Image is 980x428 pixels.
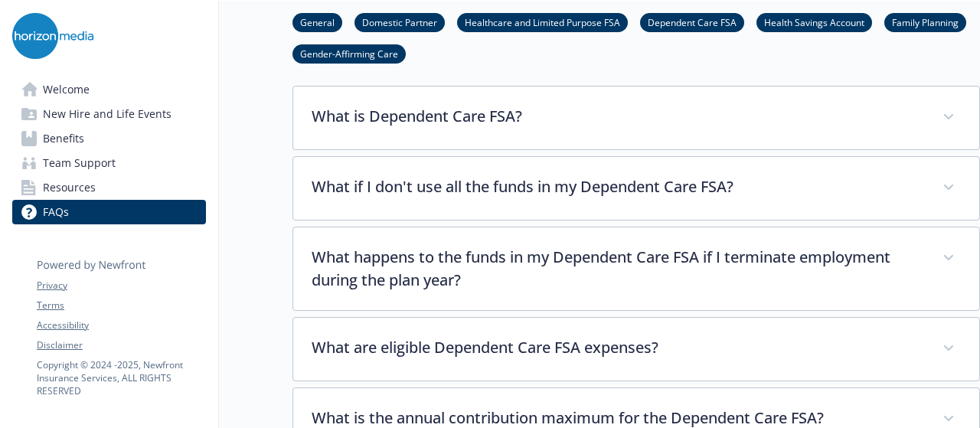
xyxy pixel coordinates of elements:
[292,46,406,60] a: Gender-Affirming Care
[43,126,84,151] span: Benefits
[37,338,205,352] a: Disclaimer
[12,200,206,224] a: FAQs
[37,279,205,292] a: Privacy
[43,175,96,200] span: Resources
[12,102,206,126] a: New Hire and Life Events
[12,126,206,151] a: Benefits
[640,15,744,29] a: Dependent Care FSA
[43,77,90,102] span: Welcome
[43,102,171,126] span: New Hire and Life Events
[12,77,206,102] a: Welcome
[756,15,872,29] a: Health Savings Account
[354,15,445,29] a: Domestic Partner
[312,105,924,128] p: What is Dependent Care FSA?
[12,151,206,175] a: Team Support
[312,175,924,198] p: What if I don't use all the funds in my Dependent Care FSA?
[43,200,69,224] span: FAQs
[292,15,342,29] a: General
[884,15,966,29] a: Family Planning
[37,299,205,312] a: Terms
[293,87,979,149] div: What is Dependent Care FSA?
[293,318,979,381] div: What are eligible Dependent Care FSA expenses?
[312,246,924,292] p: What happens to the funds in my Dependent Care FSA if I terminate employment during the plan year?
[12,175,206,200] a: Resources
[43,151,116,175] span: Team Support
[457,15,628,29] a: Healthcare and Limited Purpose FSA
[293,227,979,310] div: What happens to the funds in my Dependent Care FSA if I terminate employment during the plan year?
[37,319,205,332] a: Accessibility
[37,358,205,397] p: Copyright © 2024 - 2025 , Newfront Insurance Services, ALL RIGHTS RESERVED
[293,157,979,220] div: What if I don't use all the funds in my Dependent Care FSA?
[312,336,924,359] p: What are eligible Dependent Care FSA expenses?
